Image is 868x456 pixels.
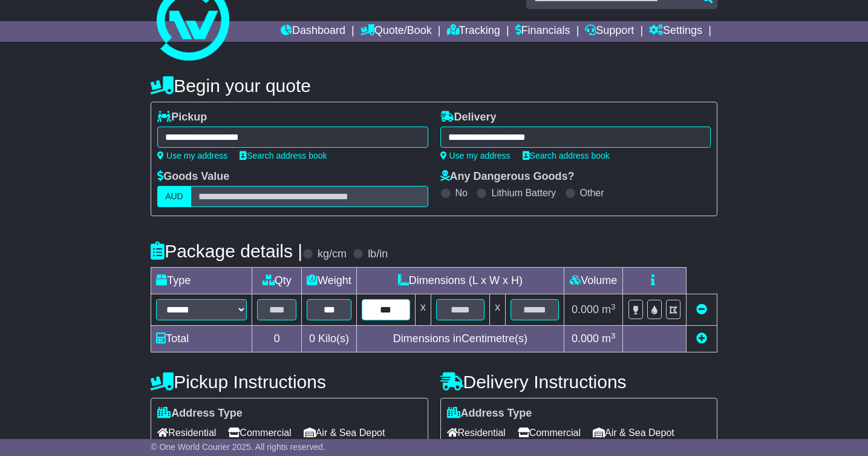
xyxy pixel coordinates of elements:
[593,423,674,442] span: Air & Sea Depot
[157,111,207,124] label: Pickup
[368,248,388,261] label: lb/in
[157,151,227,160] a: Use my address
[491,187,556,199] label: Lithium Battery
[151,268,252,294] td: Type
[356,326,564,352] td: Dimensions in Centimetre(s)
[304,423,385,442] span: Air & Sea Depot
[151,326,252,352] td: Total
[157,423,216,442] span: Residential
[151,442,325,452] span: © One World Courier 2025. All rights reserved.
[302,268,357,294] td: Weight
[447,21,500,42] a: Tracking
[356,268,564,294] td: Dimensions (L x W x H)
[564,268,623,294] td: Volume
[602,332,616,345] span: m
[515,21,570,42] a: Financials
[361,21,432,42] a: Quote/Book
[281,21,345,42] a: Dashboard
[440,111,497,124] label: Delivery
[523,151,610,160] a: Search address book
[585,21,634,42] a: Support
[649,21,702,42] a: Settings
[572,303,599,316] span: 0.000
[489,294,505,326] td: x
[572,332,599,345] span: 0.000
[302,326,357,352] td: Kilo(s)
[151,372,428,392] h4: Pickup Instructions
[611,331,616,340] sup: 3
[447,407,532,420] label: Address Type
[228,423,291,442] span: Commercial
[157,170,229,183] label: Goods Value
[447,423,506,442] span: Residential
[518,423,581,442] span: Commercial
[157,186,191,207] label: AUD
[696,303,707,316] a: Remove this item
[252,268,302,294] td: Qty
[309,332,315,345] span: 0
[318,248,347,261] label: kg/cm
[440,151,511,160] a: Use my address
[151,241,302,261] h4: Package details |
[440,372,717,392] h4: Delivery Instructions
[455,187,468,199] label: No
[240,151,327,160] a: Search address book
[440,170,575,183] label: Any Dangerous Goods?
[611,302,616,311] sup: 3
[415,294,431,326] td: x
[580,187,604,199] label: Other
[602,303,616,316] span: m
[157,407,243,420] label: Address Type
[151,76,717,96] h4: Begin your quote
[252,326,302,352] td: 0
[696,332,707,345] a: Add new item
